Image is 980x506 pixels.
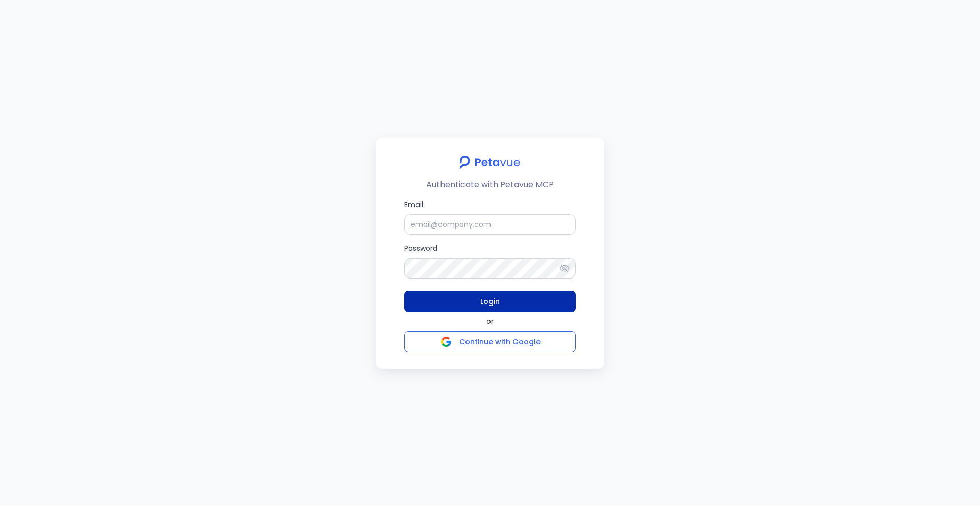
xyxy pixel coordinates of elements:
[453,150,527,174] img: petavue logo
[404,243,576,279] label: Password
[404,258,576,279] input: Password
[404,331,576,352] button: Continue with Google
[426,179,554,191] p: Authenticate with Petavue MCP
[404,214,576,235] input: Email
[404,199,576,235] label: Email
[404,291,576,312] button: Login
[480,294,500,309] span: Login
[459,337,541,347] span: Continue with Google
[486,316,494,327] span: or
